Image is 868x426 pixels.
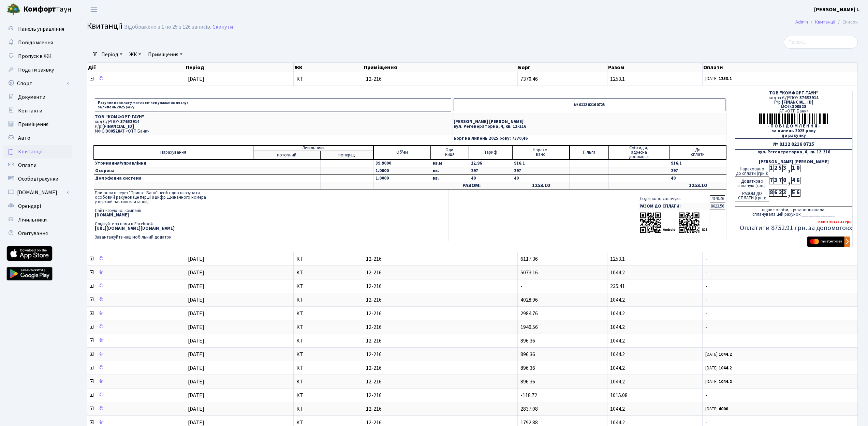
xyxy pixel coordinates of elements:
[3,199,72,213] a: Орендарі
[188,364,204,372] span: [DATE]
[85,4,102,15] button: Переключити навігацію
[782,177,787,184] div: 0
[373,174,431,182] td: 1.0000
[454,120,725,124] p: [PERSON_NAME] [PERSON_NAME]
[610,255,625,263] span: 1253.1
[520,351,535,358] span: 896.36
[778,189,782,197] div: 2
[95,124,451,129] p: Р/р:
[454,124,725,129] p: вул. Регенераторна, 4, кв. 12-216
[18,134,30,142] span: Авто
[705,379,732,385] small: [DATE]:
[610,392,628,399] span: 1015.08
[610,283,625,290] span: 235.41
[373,146,431,159] td: Об'єм
[570,146,609,159] td: Пільга
[735,105,852,109] div: МФО:
[520,310,538,317] span: 2984.76
[431,159,469,167] td: кв.м
[520,255,538,263] span: 6117.36
[796,189,800,197] div: 6
[294,63,363,72] th: ЖК
[95,129,451,134] p: МФО: АТ «ОТП Банк»
[188,310,204,317] span: [DATE]
[431,167,469,174] td: кв.
[366,270,515,275] span: 12-216
[188,405,204,413] span: [DATE]
[95,225,175,231] b: [URL][DOMAIN_NAME][DOMAIN_NAME]
[431,174,469,182] td: кв.
[610,378,625,385] span: 1044.2
[705,420,855,425] span: -
[95,98,451,111] p: Рахунок на сплату житлово-комунальних послуг за липень 2025 року
[607,63,702,72] th: Разом
[18,93,45,101] span: Документи
[807,237,850,247] img: Masterpass
[705,406,728,412] small: [DATE]:
[366,311,515,316] span: 12-216
[610,269,625,276] span: 1044.2
[782,165,787,172] div: 3
[610,405,625,413] span: 1044.2
[735,150,852,154] div: вул. Регенераторна, 4, кв. 12-216
[669,146,726,159] td: До cплати
[296,379,360,384] span: КТ
[610,75,625,83] span: 1253.1
[18,107,42,115] span: Контакти
[710,195,725,202] td: 7370.46
[296,297,360,303] span: КТ
[124,24,211,30] div: Відображено з 1 по 25 з 126 записів.
[638,203,709,210] td: РАЗОМ ДО СПЛАТИ:
[520,337,535,345] span: 896.36
[18,25,64,33] span: Панель управління
[735,129,852,133] div: за липень 2025 року
[366,324,515,330] span: 12-216
[366,352,515,357] span: 12-216
[735,177,769,189] div: Додатково сплачую (грн.):
[87,63,185,72] th: Дії
[454,136,725,141] p: Борг на липень 2025 року: 7370,46
[791,177,796,184] div: 4
[735,134,852,138] div: до рахунку
[778,177,782,184] div: 7
[3,213,72,227] a: Лічильники
[3,131,72,145] a: Авто
[120,119,139,125] span: 37652914
[87,20,122,32] span: Квитанції
[18,52,52,60] span: Пропуск в ЖК
[787,189,791,197] div: ,
[669,167,726,174] td: 297
[705,284,855,289] span: -
[520,392,537,399] span: -118.72
[18,66,54,74] span: Подати заявку
[705,270,855,275] span: -
[784,36,858,49] input: Пошук...
[18,121,48,128] span: Приміщення
[638,195,709,202] td: Додатково сплачую:
[610,310,625,317] span: 1044.2
[735,91,852,95] div: ТОВ "КОМФОРТ-ТАУН"
[735,138,852,150] div: № 0112 0216 0725
[610,296,625,304] span: 1044.2
[188,392,204,399] span: [DATE]
[18,175,58,183] span: Особові рахунки
[18,148,43,155] span: Квитанції
[774,189,778,197] div: 6
[769,177,774,184] div: 7
[787,165,791,172] div: ,
[639,212,708,234] img: apps-qrcodes.png
[18,39,53,46] span: Повідомлення
[782,99,813,105] span: [FINANCIAL_ID]
[469,159,512,167] td: 22.96
[3,77,72,90] a: Спорт
[818,219,852,224] b: Комісія: 129.35 грн.
[366,393,515,398] span: 12-216
[520,269,538,276] span: 5073.16
[94,146,253,159] td: Нарахування
[94,167,253,174] td: Охорона
[520,283,523,290] span: -
[705,297,855,303] span: -
[705,365,732,371] small: [DATE]:
[669,182,726,189] td: 1253.10
[774,177,778,184] div: 3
